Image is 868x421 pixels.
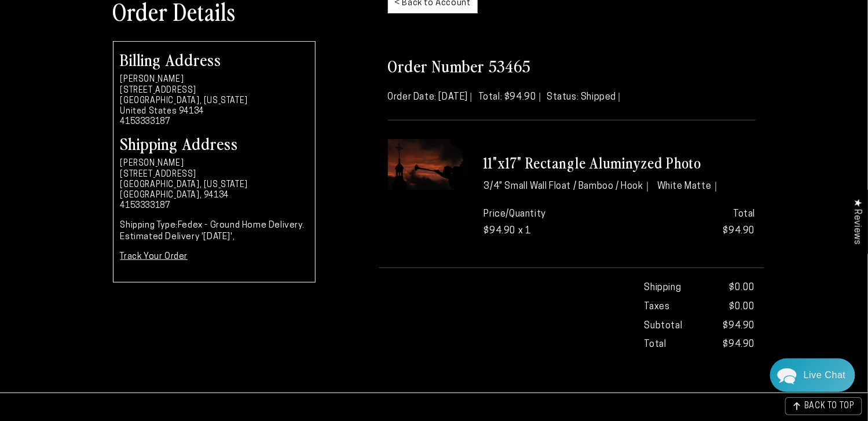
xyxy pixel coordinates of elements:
[723,336,756,353] strong: $94.90
[120,96,308,107] li: [GEOGRAPHIC_DATA], [US_STATE]
[723,318,756,335] span: $94.90
[846,189,868,254] div: Click to open Judge.me floating reviews tab
[804,358,846,392] div: Contact Us Directly
[120,252,188,261] a: Track Your Order
[133,17,163,47] img: Helga
[120,107,308,117] li: United States 94134
[120,191,308,201] li: [GEOGRAPHIC_DATA], 94134
[734,210,756,219] strong: Total
[89,297,157,303] span: We run on
[478,93,540,102] span: Total: $94.90
[770,358,855,392] div: Chat widget toggle
[484,182,649,192] li: 3/4" Small Wall Float / Bamboo / Hook
[388,55,756,76] h2: Order Number 53465
[644,318,683,335] strong: Subtotal
[657,182,716,192] li: White Matte
[388,139,467,190] img: 11"x17" Rectangle White Matte Aluminyzed Photo - 3/4" Small Wall Float / Hook
[120,170,308,180] li: [STREET_ADDRESS]
[120,159,184,168] strong: [PERSON_NAME]
[120,220,308,243] p: Fedex - Ground Home Delivery. Estimated Delivery '[DATE]',
[547,93,620,102] span: Status: Shipped
[120,180,308,191] li: [GEOGRAPHIC_DATA], [US_STATE]
[484,206,611,240] p: Price/Quantity $94.90 x 1
[84,17,114,47] img: Marie J
[388,93,472,102] span: Order Date: [DATE]
[644,299,670,316] strong: Taxes
[17,54,229,64] div: We usually reply in a few hours.
[108,17,138,47] img: John
[120,75,184,84] strong: [PERSON_NAME]
[120,221,178,230] strong: Shipping Type:
[120,201,308,211] li: 4153333187
[78,314,168,332] a: Send a Message
[644,280,682,296] strong: Shipping
[628,206,755,240] p: $94.90
[124,295,156,303] span: Re:amaze
[120,86,308,96] li: [STREET_ADDRESS]
[729,280,755,296] span: $0.00
[484,153,756,173] h3: 11"x17" Rectangle Aluminyzed Photo
[729,299,755,316] span: $0.00
[804,402,855,411] span: BACK TO TOP
[644,336,666,353] strong: Total
[120,135,308,151] h2: Shipping Address
[120,117,308,127] li: 4153333187
[120,51,308,67] h2: Billing Address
